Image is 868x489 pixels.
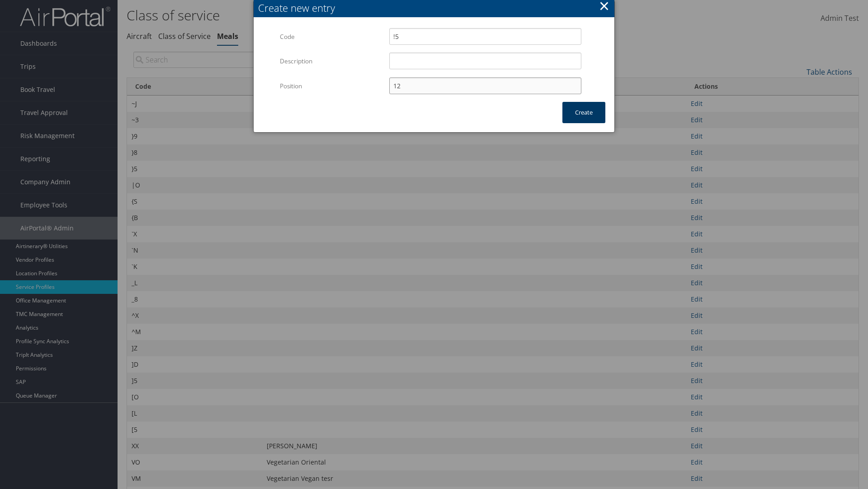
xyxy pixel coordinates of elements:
[280,77,382,95] label: Position
[280,28,382,45] label: Code
[258,1,614,15] div: Create new entry
[280,53,382,70] label: Description
[562,102,605,123] button: Create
